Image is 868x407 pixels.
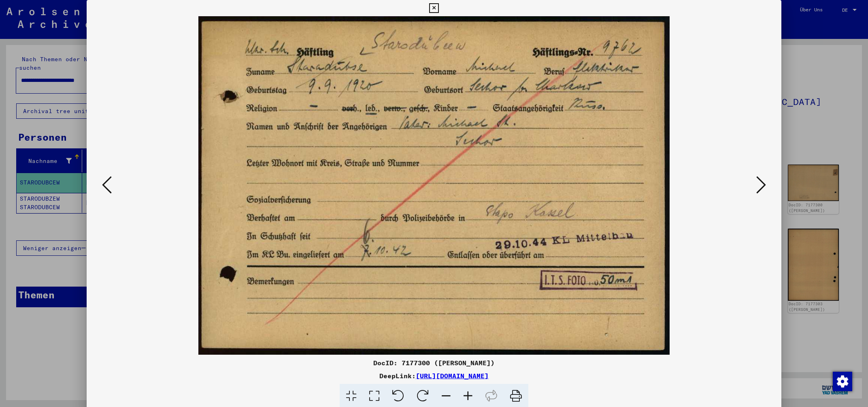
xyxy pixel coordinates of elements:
[833,372,852,391] img: Zustimmung ändern
[416,372,489,380] a: [URL][DOMAIN_NAME]
[87,358,781,368] div: DocID: 7177300 ([PERSON_NAME])
[832,371,852,391] div: Zustimmung ändern
[114,16,753,355] img: 001.jpg
[87,371,781,381] div: DeepLink:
